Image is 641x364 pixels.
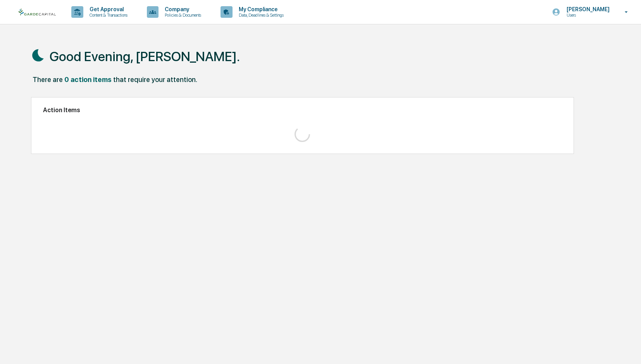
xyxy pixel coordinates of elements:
[233,12,288,18] p: Data, Deadlines & Settings
[159,12,205,18] p: Policies & Documents
[159,6,205,12] p: Company
[560,6,613,12] p: [PERSON_NAME]
[233,6,288,12] p: My Compliance
[33,75,63,84] div: There are
[83,6,131,12] p: Get Approval
[19,9,56,16] img: logo
[64,75,112,84] div: 0 action items
[560,12,613,18] p: Users
[113,75,197,84] div: that require your attention.
[43,106,562,114] h2: Action Items
[50,49,240,64] h1: Good Evening, [PERSON_NAME].
[83,12,131,18] p: Content & Transactions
